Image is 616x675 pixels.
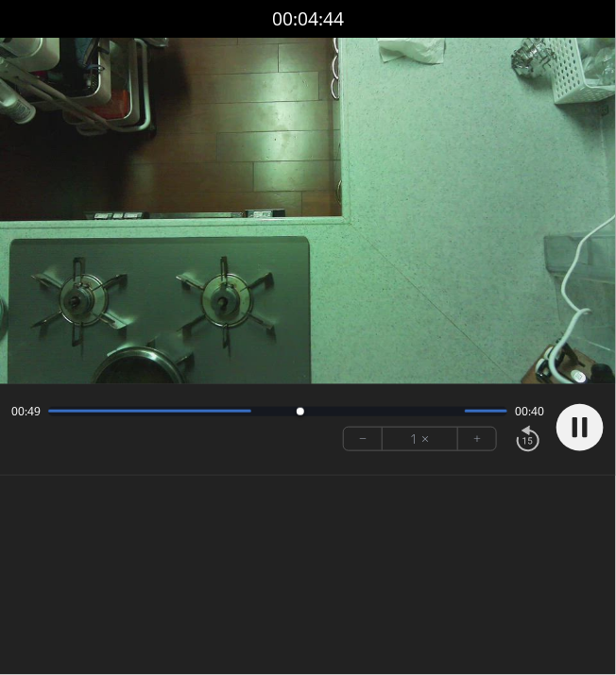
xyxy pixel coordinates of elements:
a: 00:04:44 [272,6,344,33]
div: 1 × [383,428,458,450]
span: 00:49 [11,404,41,419]
button: + [458,428,496,450]
span: 00:40 [515,404,544,419]
button: − [344,428,383,450]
